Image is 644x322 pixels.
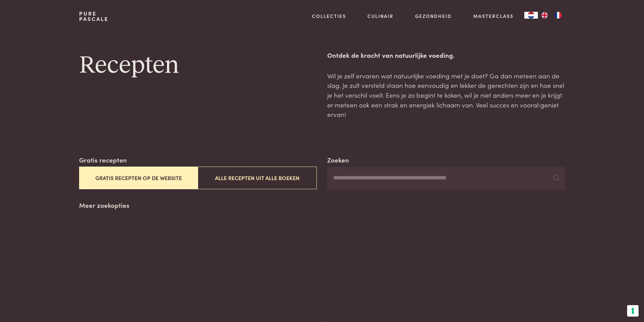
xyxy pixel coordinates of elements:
label: Zoeken [327,155,349,165]
a: Collecties [312,13,346,20]
a: Masterclass [473,13,514,20]
a: Culinair [367,13,393,20]
button: Gratis recepten op de website [79,167,198,189]
a: Gezondheid [415,13,452,20]
button: Alle recepten uit alle boeken [198,167,316,189]
a: FR [551,12,565,19]
button: Uw voorkeuren voor toestemming voor trackingtechnologieën [627,305,639,317]
aside: Language selected: Nederlands [524,12,565,19]
p: Wil je zelf ervaren wat natuurlijke voeding met je doet? Ga dan meteen aan de slag. Je zult verst... [327,71,565,119]
a: EN [538,12,551,19]
div: Language [524,12,538,19]
h1: Recepten [79,50,316,81]
a: PurePascale [79,11,109,22]
ul: Language list [538,12,565,19]
a: NL [524,12,538,19]
strong: Ontdek de kracht van natuurlijke voeding. [327,50,455,59]
label: Gratis recepten [79,155,127,165]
